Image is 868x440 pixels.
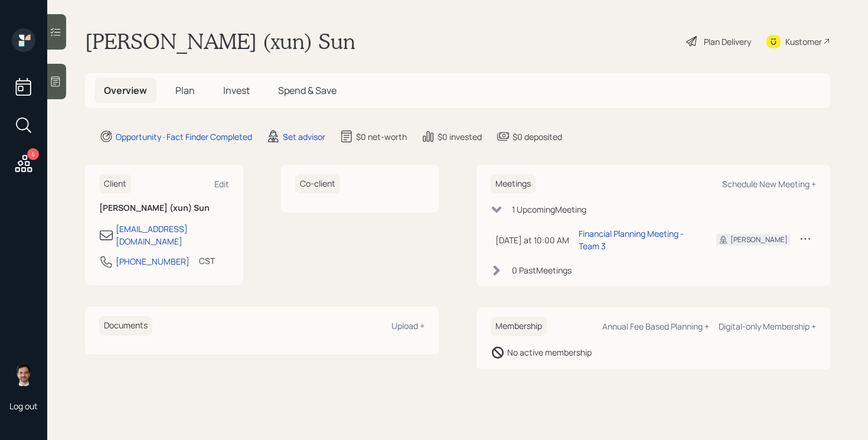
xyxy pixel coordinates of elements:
div: 4 [27,148,39,160]
div: [DATE] at 10:00 AM [495,234,569,246]
h6: Documents [99,316,152,335]
div: Annual Fee Based Planning + [602,321,709,332]
div: Financial Planning Meeting - Team 3 [579,227,697,252]
div: [PHONE_NUMBER] [116,255,190,268]
span: Plan [175,84,195,97]
div: Opportunity · Fact Finder Completed [116,131,252,143]
div: Plan Delivery [704,35,751,48]
h6: Membership [491,317,547,336]
h1: [PERSON_NAME] (xun) Sun [85,28,355,54]
h6: Client [99,174,131,194]
div: $0 invested [438,131,482,143]
div: [PERSON_NAME] [730,234,788,245]
div: Edit [214,178,229,190]
h6: Co-client [295,174,340,194]
div: CST [199,255,215,267]
h6: [PERSON_NAME] (xun) Sun [99,203,229,213]
div: Kustomer [785,35,822,48]
div: Digital-only Membership + [719,321,816,332]
div: Set advisor [283,131,325,143]
span: Spend & Save [278,84,337,97]
div: $0 net-worth [356,131,407,143]
span: Invest [223,84,250,97]
div: 1 Upcoming Meeting [512,203,586,216]
span: Overview [104,84,147,97]
div: Upload + [391,320,425,331]
div: No active membership [507,346,592,358]
img: jonah-coleman-headshot.png [12,363,35,386]
div: Schedule New Meeting + [722,178,816,190]
div: $0 deposited [513,131,562,143]
div: [EMAIL_ADDRESS][DOMAIN_NAME] [116,223,229,247]
div: Log out [9,400,38,412]
h6: Meetings [491,174,536,194]
div: 0 Past Meeting s [512,264,572,276]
